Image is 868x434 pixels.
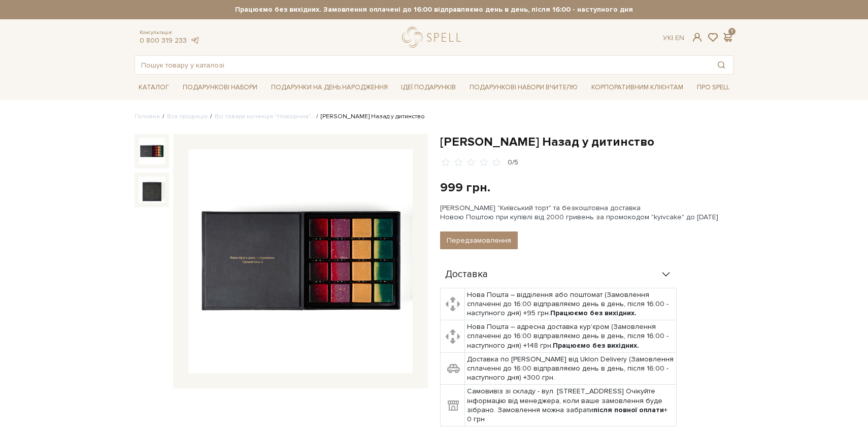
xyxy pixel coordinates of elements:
[140,29,199,36] span: Консультація:
[550,309,637,317] b: Працюємо без вихідних.
[465,288,677,320] td: Нова Пошта – відділення або поштомат (Замовлення сплаченні до 16:00 відправляємо день в день, піс...
[465,320,677,353] td: Нова Пошта – адресна доставка кур'єром (Замовлення сплаченні до 16:00 відправляємо день в день, п...
[465,385,677,426] td: Самовивіз зі складу - вул. [STREET_ADDRESS] Очікуйте інформацію від менеджера, коли ваше замовлен...
[189,36,199,45] a: telegram
[440,180,490,195] div: 999 грн.
[314,112,425,121] li: [PERSON_NAME] Назад у дитинство
[135,113,160,120] a: Головна
[179,80,261,95] a: Подарункові набори
[508,158,518,168] div: 0/5
[675,34,684,42] a: En
[663,34,684,43] div: Ук
[139,177,165,203] img: Сет цукерок Назад у дитинство
[188,149,413,374] img: Сет цукерок Назад у дитинство
[402,27,465,48] a: logo
[440,231,518,249] button: Передзамовлення
[135,56,710,74] input: Пошук товару у каталозі
[593,406,664,414] b: після повної оплати
[167,113,208,120] a: Вся продукція
[465,79,582,96] a: Подарункові набори Вчителю
[140,36,187,45] a: 0 800 319 233
[135,80,173,95] a: Каталог
[553,341,639,350] b: Працюємо без вихідних.
[440,204,733,222] div: [PERSON_NAME] "Київський торт" та безкоштовна доставка Новою Поштою при купівлі від 2000 гривень ...
[710,56,733,74] button: Пошук товару у каталозі
[440,134,733,150] h1: [PERSON_NAME] Назад у дитинство
[672,34,673,42] span: |
[139,138,165,164] img: Сет цукерок Назад у дитинство
[587,80,687,95] a: Корпоративним клієнтам
[397,80,460,95] a: Ідеї подарунків
[267,80,392,95] a: Подарунки на День народження
[445,270,488,279] span: Доставка
[465,352,677,385] td: Доставка по [PERSON_NAME] від Uklon Delivery (Замовлення сплаченні до 16:00 відправляємо день в д...
[135,5,733,14] strong: Працюємо без вихідних. Замовлення оплачені до 16:00 відправляємо день в день, після 16:00 - насту...
[693,80,733,95] a: Про Spell
[215,113,314,120] a: Всі товари колекція "Новорічна"..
